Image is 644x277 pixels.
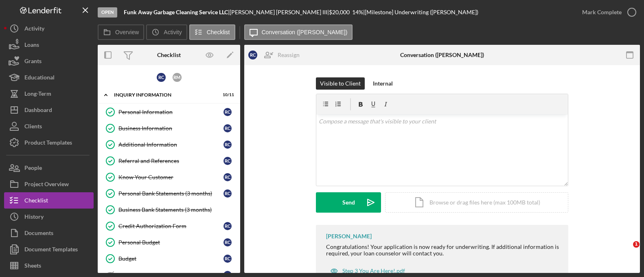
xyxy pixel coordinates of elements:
div: 10 / 11 [219,92,234,97]
a: Credit Authorization FormRC [102,218,236,234]
div: Dashboard [24,102,52,120]
label: Activity [164,29,182,35]
div: Budget [118,255,223,262]
div: R C [223,108,232,116]
div: Mark Complete [582,4,622,20]
button: Mark Complete [574,4,640,20]
button: Documents [4,225,94,241]
a: History [4,209,94,225]
span: 1 [633,241,640,248]
div: Additional Information [118,141,223,148]
button: Visible to Client [316,77,365,90]
label: Checklist [207,29,230,35]
div: Documents [24,225,53,243]
div: | [124,9,230,15]
a: Personal BudgetRC [102,234,236,251]
div: Step 3 You Are Here!.pdf [342,268,405,274]
a: Referral and ReferencesRC [102,153,236,169]
button: Conversation ([PERSON_NAME]) [244,24,353,40]
a: Business InformationRC [102,120,236,136]
div: Visible to Client [320,77,361,90]
button: RCReassign [244,47,308,63]
div: INQUIRY INFORMATION [114,92,214,97]
div: Checklist [24,192,48,211]
div: Clients [24,118,42,136]
div: History [24,209,44,227]
div: Personal Bank Statements (3 months) [118,190,223,197]
button: Loans [4,37,94,53]
div: People [24,160,42,178]
span: $20,000 [329,9,350,15]
div: Business Information [118,125,223,132]
div: Checklist [157,52,181,58]
div: Business Bank Statements (3 months) [118,207,236,213]
div: Document Templates [24,241,78,259]
div: Credit Authorization Form [118,223,223,229]
button: Send [316,192,381,213]
button: Project Overview [4,176,94,192]
div: R C [223,173,232,181]
div: R C [223,189,232,198]
div: R C [223,222,232,230]
a: Business Bank Statements (3 months) [102,202,236,218]
button: Sheets [4,257,94,274]
label: Overview [115,29,139,35]
div: R C [223,157,232,165]
a: Checklist [4,192,94,209]
div: Conversation ([PERSON_NAME]) [400,52,484,58]
label: Conversation ([PERSON_NAME]) [262,29,348,35]
div: Reassign [278,47,300,63]
div: R C [223,238,232,246]
div: R C [223,124,232,132]
div: 14 % [352,9,363,15]
button: Product Templates [4,134,94,151]
div: Educational [24,69,55,88]
div: Sheets [24,257,41,276]
div: Know Your Customer [118,174,223,180]
button: Activity [4,20,94,37]
div: Product Templates [24,134,72,153]
div: R C [223,141,232,149]
div: R C [223,255,232,263]
button: Document Templates [4,241,94,257]
div: Send [342,192,355,213]
button: Checklist [189,24,235,40]
button: Overview [98,24,144,40]
b: Funk Away Garbage Cleaning Service LLC [124,9,228,15]
a: Personal Bank Statements (3 months)RC [102,185,236,202]
div: R C [248,51,257,59]
div: R C [157,73,166,82]
a: Additional InformationRC [102,136,236,153]
button: Grants [4,53,94,69]
iframe: Intercom live chat [616,241,636,261]
button: Clients [4,118,94,134]
div: Personal Budget [118,239,223,246]
div: Long-Term [24,86,51,104]
button: Internal [369,77,397,90]
div: Personal Information [118,109,223,115]
button: Educational [4,69,94,86]
div: Referral and References [118,158,223,164]
a: Know Your CustomerRC [102,169,236,185]
div: Open [98,7,117,18]
div: Grants [24,53,42,71]
button: People [4,160,94,176]
div: [PERSON_NAME] [PERSON_NAME] III | [230,9,329,15]
a: Personal InformationRC [102,104,236,120]
button: Dashboard [4,102,94,118]
div: [PERSON_NAME] [326,233,372,240]
a: Long-Term [4,86,94,102]
div: Congratulations! Your application is now ready for underwriting. If additional information is req... [326,244,560,257]
button: Activity [146,24,187,40]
